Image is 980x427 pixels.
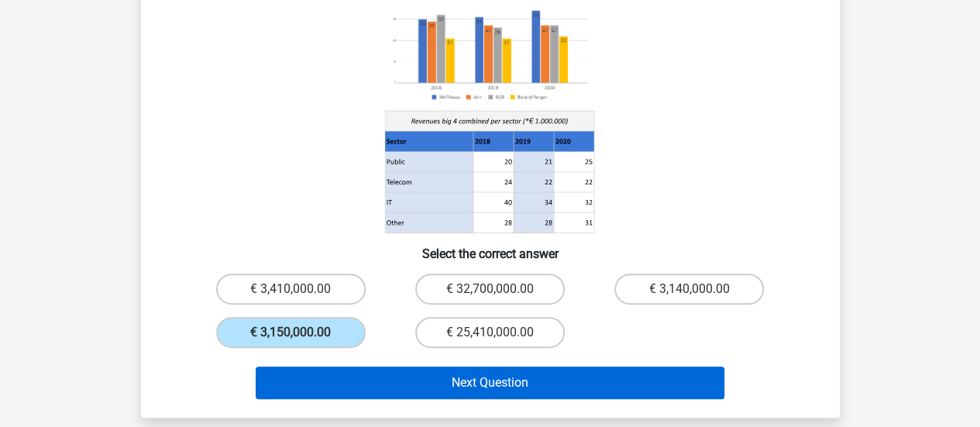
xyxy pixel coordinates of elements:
label: € 3,150,000.00 [216,317,366,348]
label: € 32,700,000.00 [415,274,565,305]
label: € 3,410,000.00 [216,274,366,305]
label: € 25,410,000.00 [415,317,565,348]
h6: Select the correct answer [166,234,815,261]
label: € 3,140,000.00 [614,274,764,305]
button: Next Question [256,367,724,399]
